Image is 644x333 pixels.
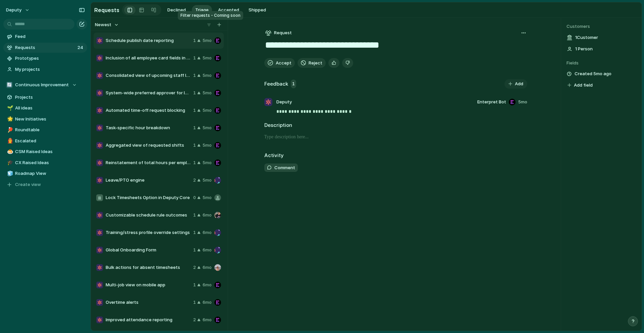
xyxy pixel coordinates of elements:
a: 🎓CX Raised Ideas [3,158,87,168]
span: Continuous Improvement [15,82,69,88]
span: 5mo [203,37,212,44]
span: 5mo [203,55,212,61]
a: Requests24 [3,43,87,53]
span: Declined [167,7,186,13]
span: 1 [193,90,196,96]
h2: Feedback [264,80,288,88]
span: 5mo [203,72,212,79]
button: Triage [192,5,212,15]
button: Request [264,29,293,37]
span: Shipped [249,7,266,13]
h2: Activity [264,152,284,159]
span: Reject [309,60,322,66]
span: Automated time-off request blocking [106,107,191,114]
span: 5mo [203,177,212,184]
span: Deputy [276,99,292,105]
span: Reinstatement of total hours per employee [106,159,191,166]
span: Enterpret Bot [477,99,506,105]
span: 6mo [203,264,212,271]
button: Create view [3,180,87,190]
span: Overtime alerts [106,299,191,306]
button: Reject [298,58,326,68]
span: Create view [15,181,41,188]
span: Roundtable [15,127,85,133]
span: 1 [193,107,196,114]
span: Training/stress profile override settings [106,229,191,236]
button: Accepted [215,5,243,15]
span: Add field [574,82,593,89]
span: Comment [274,164,295,171]
span: Accepted [218,7,239,13]
span: 1 [291,80,296,88]
span: 2 [193,177,196,184]
button: deputy [3,5,33,15]
span: 6mo [203,317,212,323]
span: Feed [15,33,85,40]
div: 🌱 [7,104,12,112]
span: 5mo [203,90,212,96]
span: 1 [193,282,196,288]
h2: Description [264,122,527,129]
span: Inclusion of all employee card fields in Report Builder [106,55,191,61]
div: 🍮 [7,148,12,156]
span: Escalated [15,138,85,144]
div: Filter requests - Coming soon [178,11,243,20]
div: 🌟 [7,115,12,123]
button: 🌟 [6,116,13,123]
a: 🌱All ideas [3,103,87,113]
h2: Requests [94,6,119,14]
span: 6mo [203,299,212,306]
span: Lock Timesheets Option in Deputy Core [106,194,191,201]
span: 24 [77,44,85,51]
span: 5mo [203,107,212,114]
span: 1 [193,142,196,149]
span: 1 [193,37,196,44]
div: 🏓 [7,126,12,134]
span: 5mo [203,159,212,166]
span: Projects [15,94,85,101]
span: 1 [193,159,196,166]
span: 5mo [203,142,212,149]
span: Triage [195,7,209,13]
span: Roadmap View [15,170,85,177]
span: 1 [193,125,196,131]
div: 👨‍🚒 [7,137,12,145]
button: Add field [567,81,594,90]
span: Requests [15,44,75,51]
button: 🔄Continuous Improvement [3,80,87,90]
span: 1 [193,72,196,79]
span: 1 [193,229,196,236]
button: Shipped [245,5,269,15]
div: 🌟New Initiatives [3,114,87,124]
span: My projects [15,66,85,73]
span: 2 [193,317,196,323]
a: 👨‍🚒Escalated [3,136,87,146]
span: Improved attendance reporting [106,317,191,323]
button: 🎓 [6,159,13,166]
span: Global Onboarding Form [106,247,191,253]
button: Declined [164,5,189,15]
span: deputy [6,7,21,13]
button: Add [504,79,527,89]
a: 🍮CSM Raised Ideas [3,147,87,157]
span: 5mo [518,99,527,105]
span: 1 [193,55,196,61]
a: Prototypes [3,53,87,63]
a: Projects [3,92,87,102]
span: 1 Person [575,46,593,52]
span: Consolidated view of upcoming staff leave [106,72,191,79]
span: System-wide preferred approver for leave requests [106,90,191,96]
span: Bulk actions for absent timesheets [106,264,191,271]
span: 5mo [203,125,212,131]
span: Aggregated view of requested shifts [106,142,191,149]
span: 6mo [203,212,212,219]
span: 5mo [203,194,212,201]
button: Comment [264,163,298,172]
span: 1 [193,299,196,306]
a: 🧊Roadmap View [3,169,87,179]
button: Newest [94,20,120,29]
